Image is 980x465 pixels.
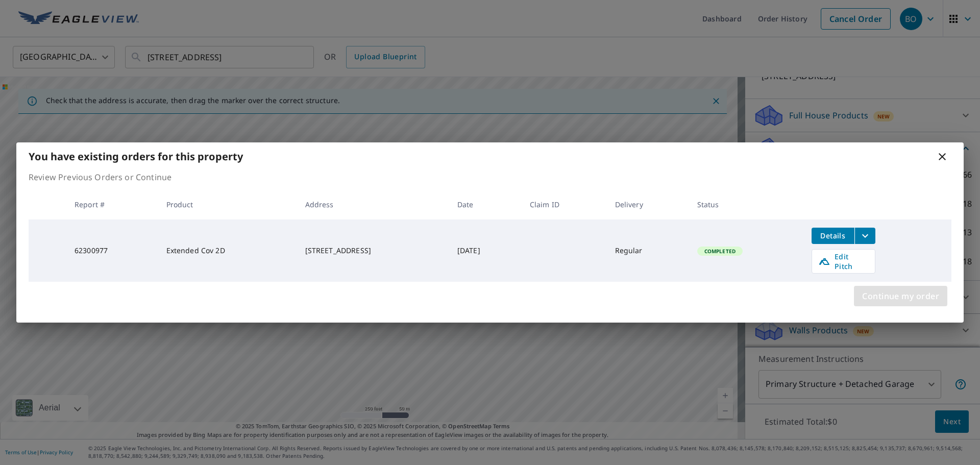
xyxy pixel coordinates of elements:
[522,189,607,219] th: Claim ID
[449,219,522,282] td: [DATE]
[66,219,158,282] td: 62300977
[29,171,951,183] p: Review Previous Orders or Continue
[698,248,742,255] span: Completed
[689,189,803,219] th: Status
[158,219,297,282] td: Extended Cov 2D
[158,189,297,219] th: Product
[66,189,158,219] th: Report #
[29,150,243,163] b: You have existing orders for this property
[607,219,689,282] td: Regular
[854,228,875,244] button: filesDropdownBtn-62300977
[449,189,522,219] th: Date
[862,289,939,303] span: Continue my order
[854,286,947,306] button: Continue my order
[818,231,848,240] span: Details
[818,252,869,271] span: Edit Pitch
[305,246,441,256] div: [STREET_ADDRESS]
[607,189,689,219] th: Delivery
[812,249,875,274] a: Edit Pitch
[297,189,449,219] th: Address
[812,228,854,244] button: detailsBtn-62300977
